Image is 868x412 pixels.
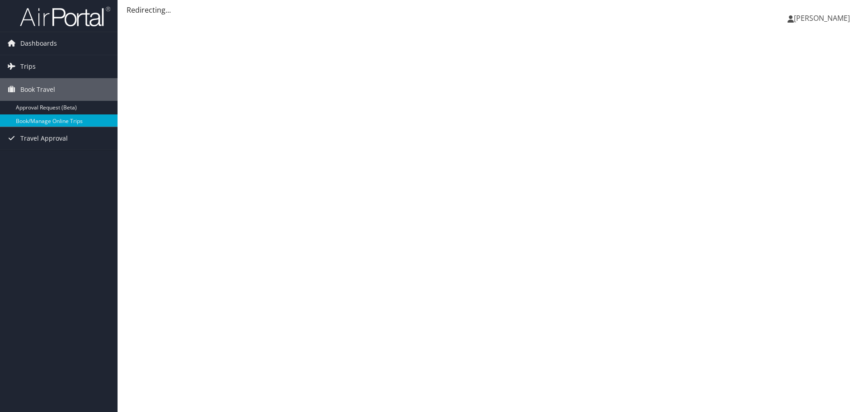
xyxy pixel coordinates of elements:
[20,32,57,55] span: Dashboards
[794,13,850,23] span: [PERSON_NAME]
[127,5,859,15] div: Redirecting...
[20,127,68,150] span: Travel Approval
[788,5,859,32] a: [PERSON_NAME]
[20,78,55,101] span: Book Travel
[20,55,36,78] span: Trips
[20,6,110,27] img: airportal-logo.png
